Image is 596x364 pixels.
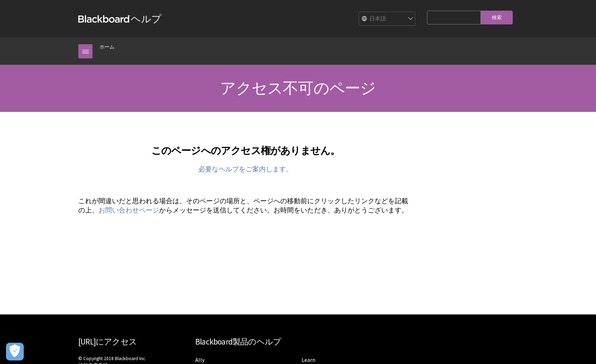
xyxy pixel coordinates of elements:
a: Learn [302,356,315,364]
select: Site Language Selector [359,12,416,26]
a: お問い合わせページ [99,206,159,215]
a: [URL]にアクセス [78,336,137,347]
a: 必要なヘルプをご案内します。 [198,165,293,174]
a: ホーム [100,42,114,51]
button: 優先設定センターを開く [6,343,24,360]
span: アクセス不可のページ [220,78,376,98]
a: Blackboardヘルプ [78,12,162,25]
input: 検索 [481,11,513,24]
strong: Blackboard [78,15,131,23]
p: これが間違いだと思われる場合は、そのページの場所と、ページへの移動前にクリックしたリンクなどを記載の上、 からメッセージを送信してください。お時間をいただき、ありがとうございます。 [78,197,413,215]
a: Ally [195,356,204,364]
h2: Blackboard製品のヘルプ [195,336,401,348]
h2: このページへのアクセス権がありません。 [78,135,413,158]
